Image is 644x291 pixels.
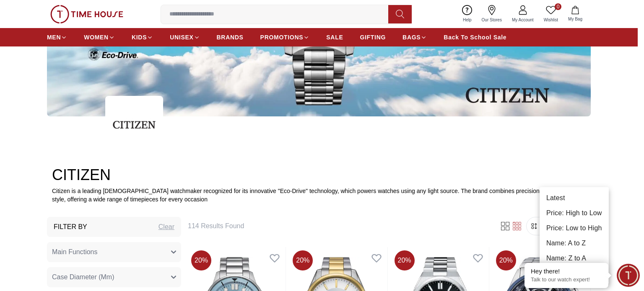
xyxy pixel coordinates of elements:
li: Price: Low to High [540,221,609,236]
p: Talk to our watch expert! [531,276,602,283]
li: Price: High to Low [540,206,609,221]
li: Name: A to Z [540,236,609,251]
div: Hey there! [531,267,602,276]
li: Latest [540,191,609,206]
div: Chat Widget [617,264,640,287]
li: Name: Z to A [540,251,609,266]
